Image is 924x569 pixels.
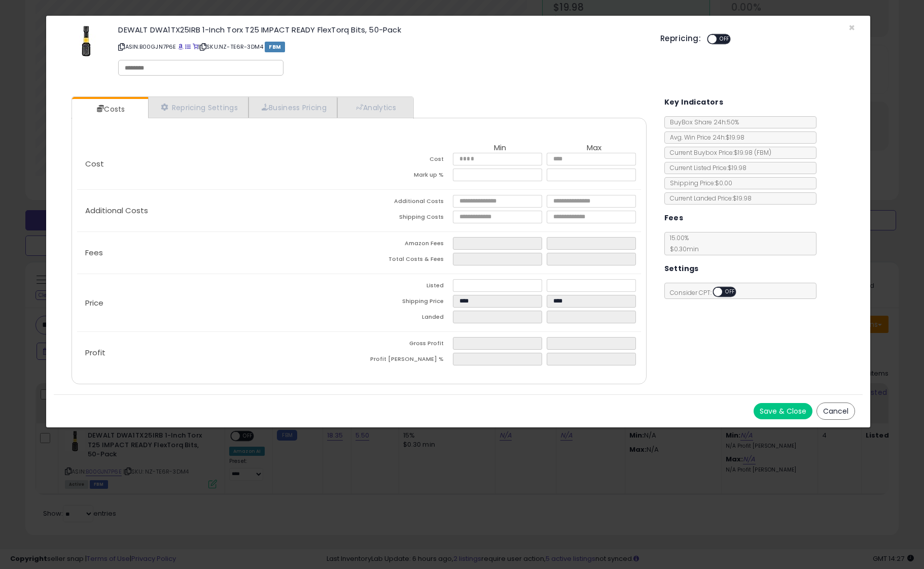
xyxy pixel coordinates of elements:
[77,207,359,215] p: Additional Costs
[848,20,855,35] span: ×
[359,337,453,353] td: Gross Profit
[754,403,812,419] button: Save & Close
[664,262,699,275] h5: Settings
[665,118,739,126] span: BuyBox Share 24h: 50%
[185,43,191,51] a: All offer listings
[660,35,701,43] h5: Repricing:
[665,179,732,187] span: Shipping Price: $0.00
[359,169,453,184] td: Mark up %
[359,253,453,269] td: Total Costs & Fees
[665,194,752,203] span: Current Landed Price: $19.98
[72,99,147,119] a: Costs
[665,245,699,253] span: $0.30 min
[665,133,744,142] span: Avg. Win Price 24h: $19.98
[717,35,733,44] span: OFF
[148,97,248,118] a: Repricing Settings
[816,403,855,420] button: Cancel
[664,96,724,109] h5: Key Indicators
[453,144,547,153] th: Min
[359,295,453,311] td: Shipping Price
[359,211,453,226] td: Shipping Costs
[754,148,771,157] span: ( FBM )
[665,163,747,172] span: Current Listed Price: $19.98
[248,97,337,118] a: Business Pricing
[547,144,641,153] th: Max
[734,148,771,157] span: $19.98
[118,26,645,34] h3: DEWALT DWA1TX25IRB 1-Inch Torx T25 IMPACT READY FlexTorq Bits, 50-Pack
[359,353,453,369] td: Profit [PERSON_NAME] %
[265,42,285,52] span: FBM
[193,43,198,51] a: Your listing only
[665,233,699,253] span: 15.00 %
[77,349,359,357] p: Profit
[77,299,359,307] p: Price
[665,148,771,157] span: Current Buybox Price:
[359,311,453,326] td: Landed
[77,160,359,168] p: Cost
[337,97,412,118] a: Analytics
[359,153,453,169] td: Cost
[722,288,738,296] span: OFF
[359,279,453,295] td: Listed
[665,288,750,297] span: Consider CPT:
[178,43,184,51] a: BuyBox page
[359,195,453,211] td: Additional Costs
[359,237,453,253] td: Amazon Fees
[71,26,101,56] img: 411k+Rqqe+L._SL60_.jpg
[664,212,684,224] h5: Fees
[77,249,359,257] p: Fees
[118,39,645,55] p: ASIN: B00GJN7P6E | SKU: NZ-TE6R-3DM4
